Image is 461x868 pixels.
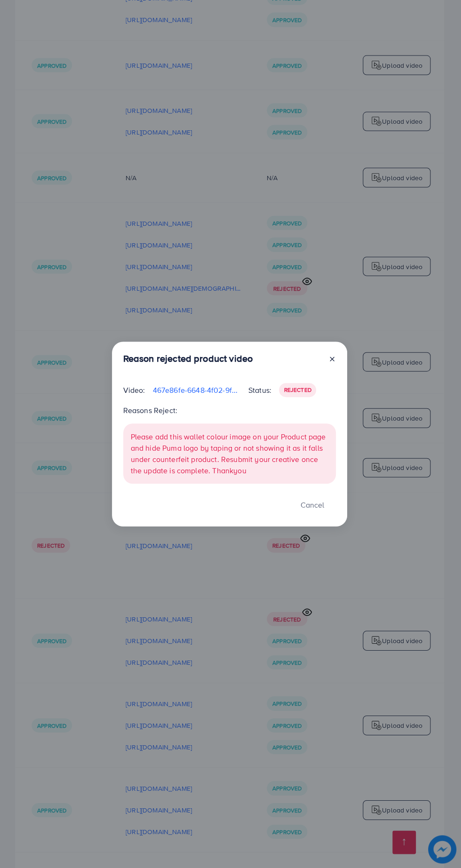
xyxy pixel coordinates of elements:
p: Status: [248,384,271,396]
h3: Reason rejected product video [123,353,253,364]
p: Please add this wallet colour image on your Product page and hide Puma logo by taping or not show... [131,431,328,476]
p: Reasons Reject: [123,405,336,416]
p: Video: [123,384,145,396]
span: Rejected [284,386,311,394]
p: 467e86fe-6648-4f02-9fe2-7db0c6f95071-1757575105896.mp4 [152,384,240,396]
button: Cancel [289,495,336,515]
